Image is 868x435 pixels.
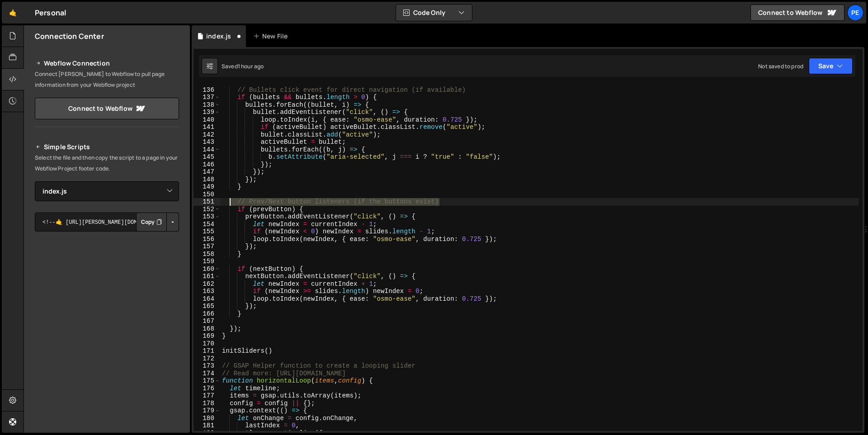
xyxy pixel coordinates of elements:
[193,213,220,221] div: 153
[193,273,220,280] div: 161
[193,153,220,161] div: 145
[193,123,220,131] div: 141
[193,347,220,355] div: 171
[193,161,220,169] div: 146
[193,355,220,363] div: 172
[193,131,220,139] div: 142
[35,334,180,415] iframe: YouTube video player
[35,7,66,18] div: Personal
[35,152,179,174] p: Select the file and then copy the script to a page in your Webflow Project footer code.
[193,385,220,392] div: 176
[750,5,844,21] a: Connect to Webflow
[193,176,220,184] div: 148
[193,392,220,400] div: 177
[193,310,220,318] div: 166
[35,58,179,69] h2: Webflow Connection
[758,62,803,70] div: Not saved to prod
[2,2,24,24] a: 🤙
[35,31,104,41] h2: Connection Center
[193,332,220,340] div: 169
[193,116,220,124] div: 140
[193,146,220,154] div: 144
[35,98,179,119] a: Connect to Webflow
[193,198,220,206] div: 151
[193,168,220,176] div: 147
[193,265,220,273] div: 160
[35,69,179,90] p: Connect [PERSON_NAME] to Webflow to pull page information from your Webflow project
[136,213,167,232] button: Copy
[193,228,220,236] div: 155
[193,236,220,243] div: 156
[206,32,231,41] div: index.js
[193,221,220,228] div: 154
[193,280,220,288] div: 162
[253,32,291,41] div: New File
[193,317,220,325] div: 167
[193,138,220,146] div: 143
[193,303,220,310] div: 165
[193,243,220,251] div: 157
[193,94,220,101] div: 137
[222,62,264,70] div: Saved
[193,258,220,265] div: 159
[193,101,220,109] div: 138
[193,340,220,348] div: 170
[193,407,220,415] div: 179
[847,5,863,21] a: Pe
[193,422,220,430] div: 181
[193,325,220,333] div: 168
[35,213,179,232] textarea: <!--🤙 [URL][PERSON_NAME][DOMAIN_NAME]> <script>document.addEventListener("DOMContentLoaded", func...
[193,191,220,199] div: 150
[193,288,220,295] div: 163
[193,377,220,385] div: 175
[193,415,220,422] div: 180
[193,86,220,94] div: 136
[809,58,853,74] button: Save
[193,109,220,116] div: 139
[136,213,179,232] div: Button group with nested dropdown
[35,246,180,328] iframe: YouTube video player
[193,400,220,407] div: 178
[396,5,472,21] button: Code Only
[193,370,220,378] div: 174
[193,362,220,370] div: 173
[193,295,220,303] div: 164
[193,183,220,191] div: 149
[193,206,220,213] div: 152
[193,251,220,258] div: 158
[35,142,179,152] h2: Simple Scripts
[238,62,264,70] div: 1 hour ago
